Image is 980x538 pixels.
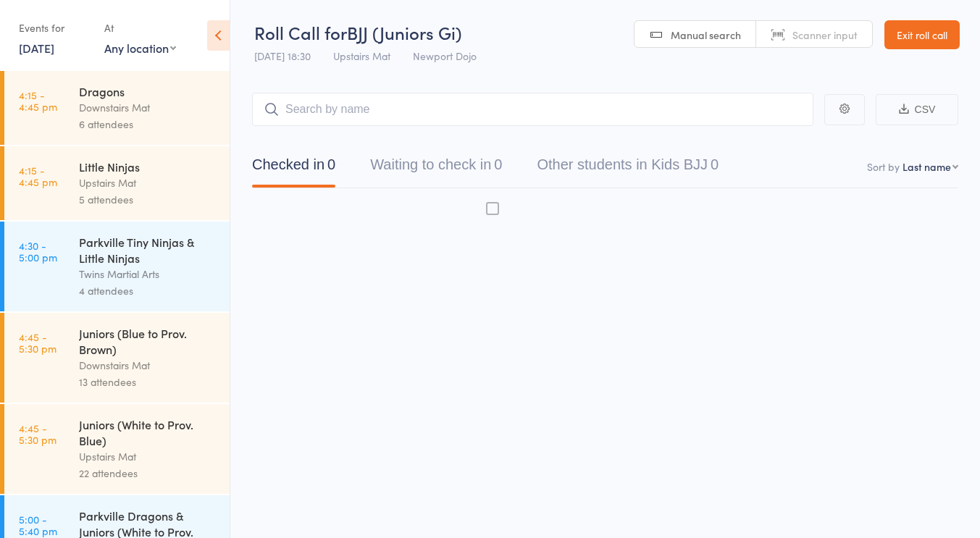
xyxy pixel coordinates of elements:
[79,357,217,374] div: Downstairs Mat
[19,164,57,188] time: 4:15 - 4:45 pm
[104,16,176,40] div: At
[79,282,217,299] div: 4 attendees
[4,404,230,494] a: 4:45 -5:30 pmJuniors (White to Prov. Blue)Upstairs Mat22 attendees
[19,331,56,354] time: 4:45 - 5:30 pm
[79,266,217,282] div: Twins Martial Arts
[4,222,230,311] a: 4:30 -5:00 pmParkville Tiny Ninjas & Little NinjasTwins Martial Arts4 attendees
[792,28,858,42] span: Scanner input
[79,116,217,133] div: 6 attendees
[79,191,217,208] div: 5 attendees
[876,94,958,125] button: CSV
[19,89,57,112] time: 4:15 - 4:45 pm
[252,93,813,126] input: Search by name
[79,99,217,116] div: Downstairs Mat
[79,325,217,357] div: Juniors (Blue to Prov. Brown)
[254,49,311,63] span: [DATE] 18:30
[79,448,217,465] div: Upstairs Mat
[4,146,230,220] a: 4:15 -4:45 pmLittle NinjasUpstairs Mat5 attendees
[19,422,56,445] time: 4:45 - 5:30 pm
[347,20,461,44] span: BJJ (Juniors Gi)
[884,20,960,49] a: Exit roll call
[19,16,90,40] div: Events for
[711,156,719,172] div: 0
[252,149,335,188] button: Checked in0
[79,374,217,390] div: 13 attendees
[79,159,217,175] div: Little Ninjas
[413,49,477,63] span: Newport Dojo
[867,159,900,174] label: Sort by
[19,240,57,263] time: 4:30 - 5:00 pm
[79,83,217,99] div: Dragons
[79,234,217,266] div: Parkville Tiny Ninjas & Little Ninjas
[254,20,347,44] span: Roll Call for
[333,49,390,63] span: Upstairs Mat
[19,513,57,537] time: 5:00 - 5:40 pm
[4,71,230,145] a: 4:15 -4:45 pmDragonsDownstairs Mat6 attendees
[494,156,502,172] div: 0
[902,159,951,174] div: Last name
[79,465,217,482] div: 22 attendees
[537,149,719,188] button: Other students in Kids BJJ0
[79,416,217,448] div: Juniors (White to Prov. Blue)
[79,175,217,191] div: Upstairs Mat
[370,149,502,188] button: Waiting to check in0
[104,40,176,56] div: Any location
[671,28,741,42] span: Manual search
[4,313,230,403] a: 4:45 -5:30 pmJuniors (Blue to Prov. Brown)Downstairs Mat13 attendees
[327,156,335,172] div: 0
[19,40,54,56] a: [DATE]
